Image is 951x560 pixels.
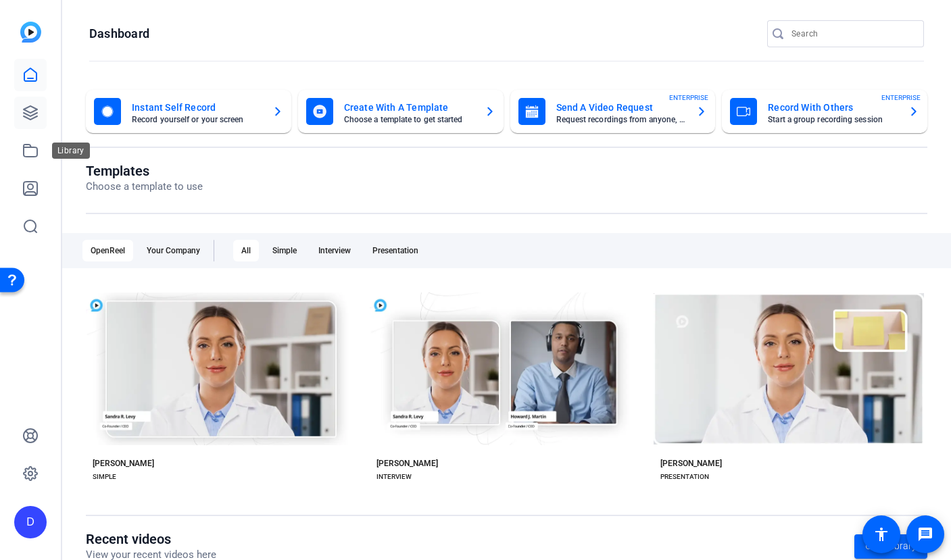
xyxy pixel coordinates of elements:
[310,240,359,261] div: Interview
[768,116,898,124] mat-card-subtitle: Start a group recording session
[89,26,149,42] h1: Dashboard
[14,506,47,538] div: D
[660,472,709,482] div: PRESENTATION
[669,93,708,103] span: ENTERPRISE
[881,93,921,103] span: ENTERPRISE
[722,90,927,133] button: Record With OthersStart a group recording sessionENTERPRISE
[93,472,116,482] div: SIMPLE
[298,90,504,133] button: Create With A TemplateChoose a template to get started
[52,143,90,159] div: Library
[93,458,154,469] div: [PERSON_NAME]
[233,240,259,261] div: All
[791,26,913,42] input: Search
[344,99,474,116] mat-card-title: Create With A Template
[873,526,889,542] mat-icon: accessibility
[139,240,208,261] div: Your Company
[86,163,203,179] h1: Templates
[132,99,262,116] mat-card-title: Instant Self Record
[86,531,216,547] h1: Recent videos
[376,472,412,482] div: INTERVIEW
[556,99,686,116] mat-card-title: Send A Video Request
[20,22,41,43] img: blue-gradient.svg
[344,116,474,124] mat-card-subtitle: Choose a template to get started
[264,240,305,261] div: Simple
[768,99,898,116] mat-card-title: Record With Others
[132,116,262,124] mat-card-subtitle: Record yourself or your screen
[660,458,722,469] div: [PERSON_NAME]
[556,116,686,124] mat-card-subtitle: Request recordings from anyone, anywhere
[86,179,203,195] p: Choose a template to use
[917,526,933,542] mat-icon: message
[376,458,438,469] div: [PERSON_NAME]
[854,534,927,559] a: Go to library
[86,90,291,133] button: Instant Self RecordRecord yourself or your screen
[364,240,426,261] div: Presentation
[82,240,133,261] div: OpenReel
[510,90,716,133] button: Send A Video RequestRequest recordings from anyone, anywhereENTERPRISE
